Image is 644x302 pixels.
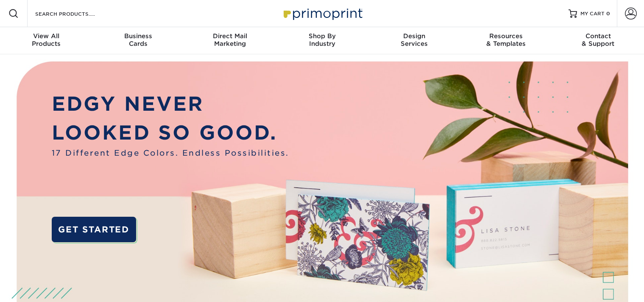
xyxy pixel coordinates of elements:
[276,27,368,54] a: Shop ByIndustry
[184,32,276,48] div: Marketing
[52,118,289,147] p: LOOKED SO GOOD.
[276,32,368,40] span: Shop By
[552,32,644,48] div: & Support
[552,32,644,40] span: Contact
[552,27,644,54] a: Contact& Support
[184,32,276,40] span: Direct Mail
[52,89,289,118] p: EDGY NEVER
[368,32,460,48] div: Services
[368,27,460,54] a: DesignServices
[276,32,368,48] div: Industry
[92,32,184,40] span: Business
[460,27,552,54] a: Resources& Templates
[92,27,184,54] a: BusinessCards
[92,32,184,48] div: Cards
[580,10,605,17] span: MY CART
[52,147,289,159] span: 17 Different Edge Colors. Endless Possibilities.
[34,8,117,19] input: SEARCH PRODUCTS.....
[52,217,136,242] a: GET STARTED
[460,32,552,48] div: & Templates
[368,32,460,40] span: Design
[606,11,610,17] span: 0
[280,4,365,22] img: Primoprint
[184,27,276,54] a: Direct MailMarketing
[460,32,552,40] span: Resources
